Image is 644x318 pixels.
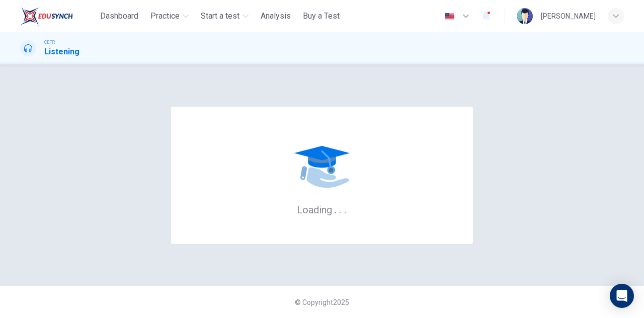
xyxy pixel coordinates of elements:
button: Practice [146,7,193,25]
img: en [443,13,456,20]
button: Dashboard [96,7,142,25]
h6: . [334,200,337,217]
span: Analysis [261,10,291,22]
span: Buy a Test [303,10,340,22]
span: © Copyright 2025 [295,298,349,306]
button: Analysis [257,7,295,25]
h1: Listening [44,46,79,58]
h6: Loading [297,203,347,216]
span: Dashboard [100,10,138,22]
a: ELTC logo [20,6,96,26]
button: Buy a Test [299,7,344,25]
span: Start a test [201,10,239,22]
div: [PERSON_NAME] [541,10,596,22]
img: Profile picture [517,8,533,24]
h6: . [339,200,342,217]
h6: . [344,200,347,217]
span: Practice [150,10,180,22]
img: ELTC logo [20,6,73,26]
span: CEFR [44,39,55,46]
button: Start a test [197,7,253,25]
div: Open Intercom Messenger [610,284,634,308]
